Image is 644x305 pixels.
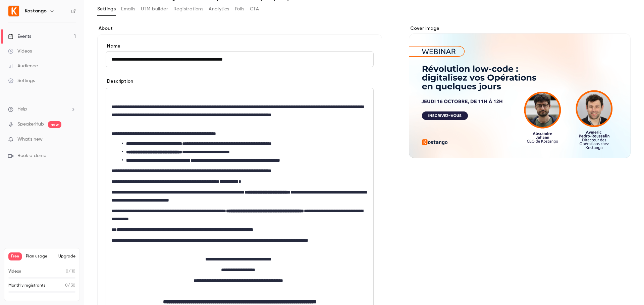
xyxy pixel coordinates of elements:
label: Name [106,43,374,50]
a: SpeakerHub [17,121,44,128]
button: Upgrade [58,254,75,259]
span: Book a demo [17,152,46,159]
label: Description [106,78,133,85]
div: Settings [8,77,35,84]
button: Emails [121,4,135,14]
h6: Kostango [25,8,47,14]
span: Free [8,252,22,260]
p: Videos [8,269,21,275]
button: CTA [250,4,259,14]
button: Registrations [173,4,203,14]
span: Help [17,106,27,113]
div: Videos [8,48,32,55]
span: new [48,121,61,128]
p: Monthly registrants [8,283,46,289]
span: What's new [17,136,43,143]
label: Cover image [409,25,631,32]
button: Polls [235,4,245,14]
div: Events [8,33,31,40]
p: / 30 [65,283,75,289]
span: 0 [65,284,68,288]
button: UTM builder [141,4,168,14]
span: Plan usage [26,254,54,259]
button: Settings [97,4,116,14]
label: About [97,25,382,32]
li: help-dropdown-opener [8,106,76,113]
span: 0 [66,270,68,274]
p: / 10 [66,269,75,275]
section: Cover image [409,25,631,158]
img: Kostango [8,6,19,16]
button: Analytics [209,4,229,14]
div: Audience [8,63,38,69]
